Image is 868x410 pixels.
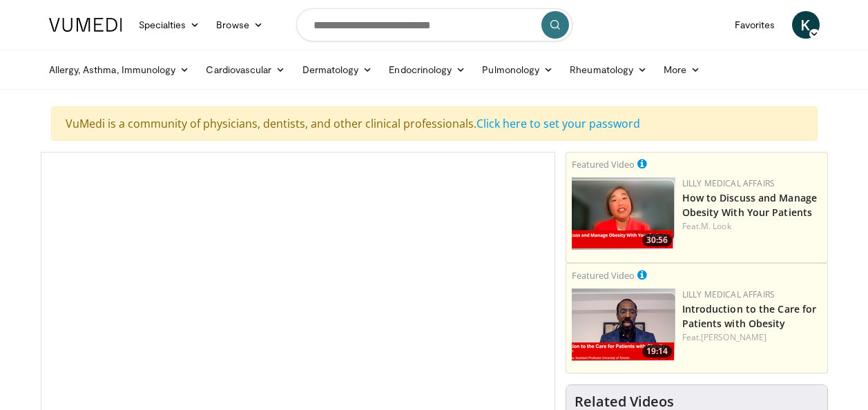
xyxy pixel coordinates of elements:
[208,11,271,39] a: Browse
[655,56,708,84] a: More
[682,302,817,330] a: Introduction to the Care for Patients with Obesity
[701,220,731,232] a: M. Look
[572,177,675,250] a: 30:56
[682,220,822,233] div: Feat.
[572,289,675,361] a: 19:14
[726,11,784,39] a: Favorites
[197,56,293,84] a: Cardiovascular
[51,106,818,141] div: VuMedi is a community of physicians, dentists, and other clinical professionals.
[41,56,198,84] a: Allergy, Asthma, Immunology
[380,56,474,84] a: Endocrinology
[572,269,635,282] small: Featured Video
[49,18,122,32] img: VuMedi Logo
[682,331,822,344] div: Feat.
[792,11,820,39] a: K
[474,56,561,84] a: Pulmonology
[701,331,766,343] a: [PERSON_NAME]
[572,289,675,361] img: acc2e291-ced4-4dd5-b17b-d06994da28f3.png.150x105_q85_crop-smart_upscale.png
[572,177,675,250] img: c98a6a29-1ea0-4bd5-8cf5-4d1e188984a7.png.150x105_q85_crop-smart_upscale.png
[572,158,635,170] small: Featured Video
[642,234,672,246] span: 30:56
[682,177,775,189] a: Lilly Medical Affairs
[561,56,655,84] a: Rheumatology
[476,116,640,131] a: Click here to set your password
[682,191,818,219] a: How to Discuss and Manage Obesity With Your Patients
[296,8,572,41] input: Search topics, interventions
[131,11,209,39] a: Specialties
[575,393,674,410] h4: Related Videos
[642,345,672,358] span: 19:14
[294,56,381,84] a: Dermatology
[682,289,775,300] a: Lilly Medical Affairs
